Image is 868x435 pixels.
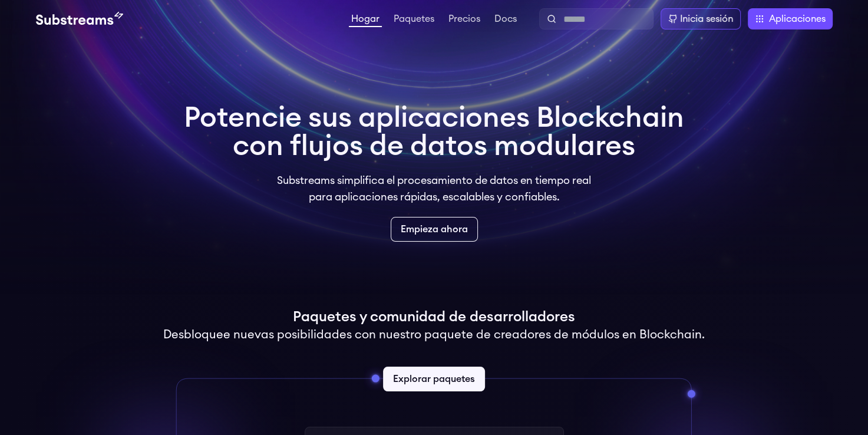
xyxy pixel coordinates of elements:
[661,8,741,29] a: Inicia sesión
[265,172,604,205] p: Substreams simplifica el procesamiento de datos en tiempo real para aplicaciones rápidas, escalab...
[769,12,826,26] span: Aplicaciones
[391,217,478,242] a: Empieza ahora
[492,14,519,26] a: Docs
[349,14,382,27] a: Hogar
[36,12,123,26] img: Substream's logo
[391,14,437,26] a: Paquetes
[163,327,705,343] h2: Desbloquee nuevas posibilidades con nuestro paquete de creadores de módulos en Blockchain.
[293,308,575,327] h1: Paquetes y comunidad de desarrolladores
[383,367,485,391] a: Explorar paquetes
[680,12,733,26] div: Inicia sesión
[446,14,483,26] a: Precios
[170,104,698,160] h1: Potencie sus aplicaciones Blockchain con flujos de datos modulares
